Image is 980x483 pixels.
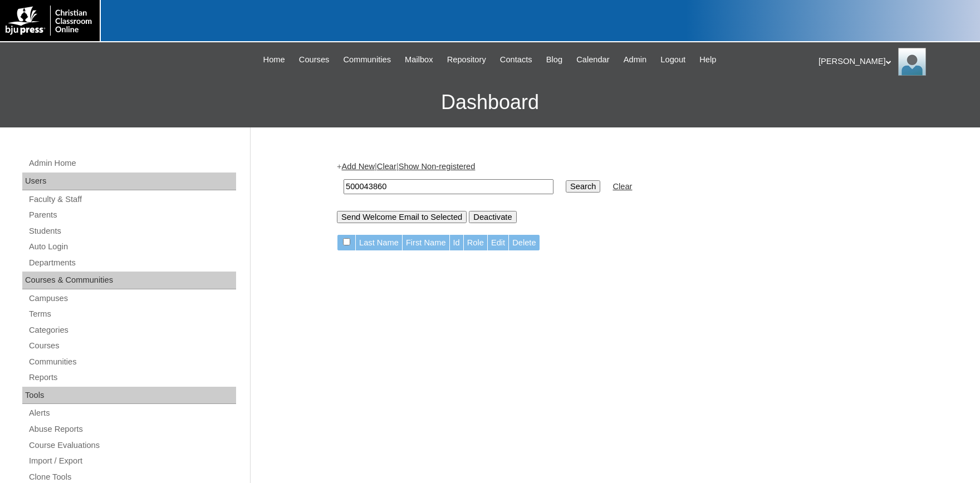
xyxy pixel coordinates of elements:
span: Contacts [500,53,532,66]
span: Admin [624,53,647,66]
td: Role [464,235,487,251]
div: Courses & Communities [22,272,236,289]
a: Communities [28,355,236,369]
a: Mailbox [399,53,439,66]
span: Mailbox [405,53,433,66]
a: Admin Home [28,156,236,170]
a: Auto Login [28,240,236,254]
span: Calendar [576,53,609,66]
a: Reports [28,371,236,385]
a: Course Evaluations [28,438,236,452]
a: Help [694,53,722,66]
div: [PERSON_NAME] [819,48,969,76]
a: Home [258,53,291,66]
a: Campuses [28,292,236,305]
h3: Dashboard [6,77,974,127]
span: Repository [447,53,486,66]
a: Blog [541,53,568,66]
td: Id [450,235,463,251]
a: Alerts [28,406,236,420]
div: Users [22,172,236,190]
a: Parents [28,208,236,222]
a: Courses [293,53,335,66]
td: Last Name [356,235,402,251]
a: Import / Export [28,454,236,468]
span: Logout [660,53,685,66]
a: Categories [28,323,236,337]
a: Abuse Reports [28,422,236,436]
span: Communities [343,53,391,66]
a: Add New [342,162,375,171]
a: Clear [377,162,396,171]
a: Faculty & Staff [28,193,236,206]
input: Search [344,179,553,194]
a: Contacts [494,53,538,66]
td: Delete [509,235,539,251]
span: Home [263,53,285,66]
a: Logout [655,53,691,66]
input: Send Welcome Email to Selected [337,211,467,223]
img: Karen Lawton [898,48,926,76]
a: Admin [618,53,653,66]
span: Blog [546,53,562,66]
div: + | | [337,161,888,223]
input: Search [566,180,600,193]
a: Clear [612,182,632,191]
a: Show Non-registered [399,162,476,171]
a: Calendar [571,53,615,66]
a: Students [28,224,236,238]
td: Edit [488,235,508,251]
td: First Name [403,235,449,251]
a: Repository [442,53,492,66]
img: logo-white.png [6,6,94,36]
span: Help [699,53,716,66]
a: Courses [28,339,236,353]
input: Deactivate [469,211,516,223]
div: Tools [22,387,236,405]
span: Courses [299,53,330,66]
a: Departments [28,256,236,270]
a: Communities [337,53,396,66]
a: Terms [28,307,236,321]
